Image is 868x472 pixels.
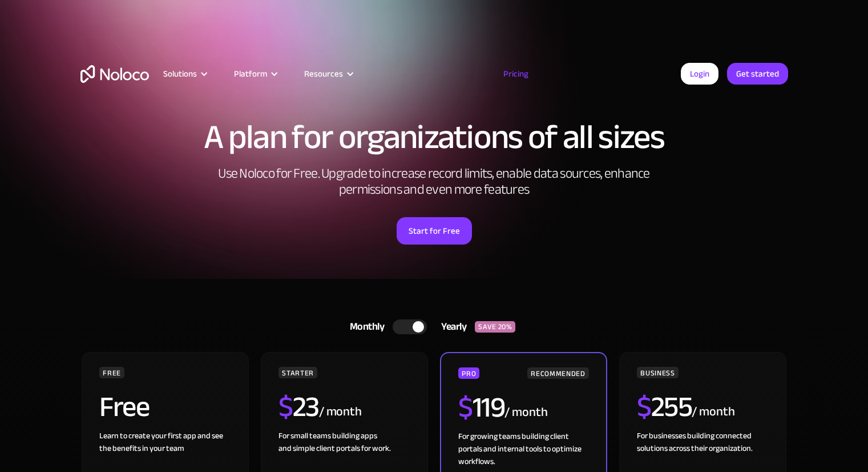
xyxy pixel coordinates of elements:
[681,63,718,85] a: Login
[290,66,366,81] div: Resources
[80,120,788,154] h1: A plan for organizations of all sizes
[727,63,788,85] a: Get started
[278,393,319,421] h2: 23
[475,321,515,333] div: SAVE 20%
[220,66,290,81] div: Platform
[234,66,267,81] div: Platform
[149,66,220,81] div: Solutions
[458,393,504,422] h2: 119
[319,403,362,421] div: / month
[692,403,734,421] div: / month
[304,66,343,81] div: Resources
[427,318,475,335] div: Yearly
[80,65,149,83] a: home
[637,393,692,421] h2: 255
[278,367,317,378] div: STARTER
[206,166,663,198] h2: Use Noloco for Free. Upgrade to increase record limits, enable data sources, enhance permissions ...
[99,367,124,378] div: FREE
[527,367,588,379] div: RECOMMENDED
[278,380,293,434] span: $
[458,381,473,434] span: $
[397,217,472,245] a: Start for Free
[637,367,678,378] div: BUSINESS
[99,393,149,421] h2: Free
[336,318,393,335] div: Monthly
[637,380,651,434] span: $
[489,66,543,81] a: Pricing
[504,403,547,422] div: / month
[458,367,479,379] div: PRO
[163,66,197,81] div: Solutions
